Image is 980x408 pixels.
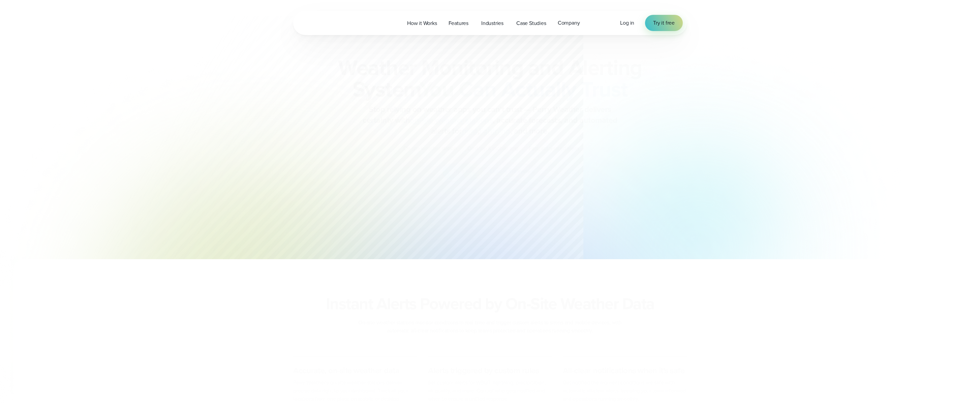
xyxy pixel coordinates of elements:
span: Log in [620,19,634,27]
a: Case Studies [511,16,552,30]
span: How it Works [407,19,437,27]
span: Industries [481,19,503,27]
span: Try it free [653,19,675,27]
a: How it Works [401,16,443,30]
a: Log in [620,19,634,27]
span: Case Studies [516,19,546,27]
span: Features [449,19,468,27]
span: Company [558,19,580,27]
a: Try it free [645,15,683,31]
